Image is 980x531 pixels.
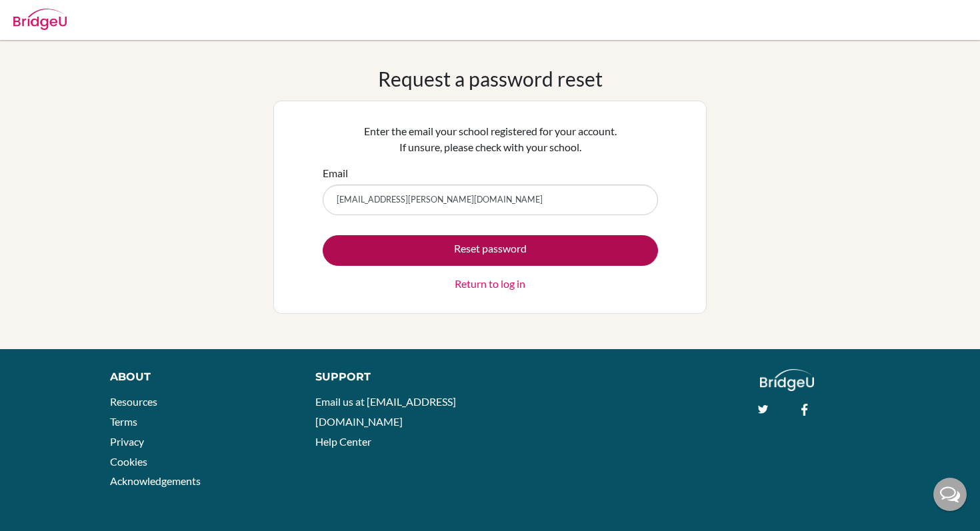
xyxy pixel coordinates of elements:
a: Cookies [110,455,147,468]
a: Return to log in [455,276,525,292]
span: Help [31,9,58,21]
label: Email [323,165,348,181]
button: Reset password [323,235,658,266]
a: Help Center [315,435,371,448]
a: Resources [110,395,157,408]
a: Privacy [110,435,144,448]
img: logo_white@2x-f4f0deed5e89b7ecb1c2cc34c3e3d731f90f0f143d5ea2071677605dd97b5244.png [760,369,814,391]
h1: Request a password reset [378,67,603,91]
a: Acknowledgements [110,474,201,487]
a: Terms [110,415,137,428]
a: Email us at [EMAIL_ADDRESS][DOMAIN_NAME] [315,395,456,428]
div: About [110,369,285,385]
div: Support [315,369,477,385]
p: Enter the email your school registered for your account. If unsure, please check with your school. [323,123,658,155]
img: Bridge-U [13,9,67,30]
